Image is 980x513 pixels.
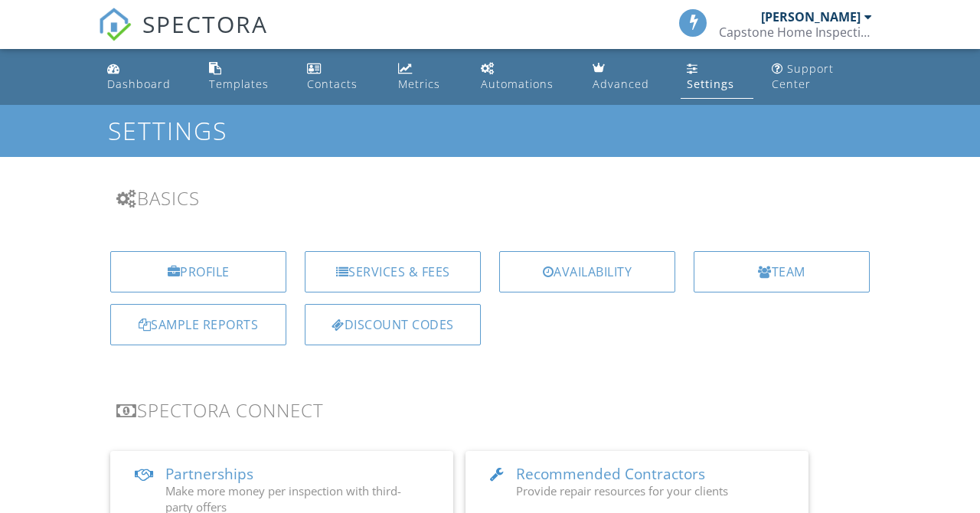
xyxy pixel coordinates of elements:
[142,8,268,40] span: SPECTORA
[766,55,879,99] a: Support Center
[116,400,864,420] h3: Spectora Connect
[305,304,481,345] a: Discount Codes
[772,61,834,91] div: Support Center
[301,55,380,99] a: Contacts
[516,483,728,498] span: Provide repair resources for your clients
[719,25,872,40] div: Capstone Home Inspection Services, PLLC
[481,77,554,91] div: Automations
[305,251,481,292] a: Services & Fees
[116,188,864,208] h3: Basics
[307,77,358,91] div: Contacts
[681,55,753,99] a: Settings
[475,55,574,99] a: Automations (Basic)
[593,77,649,91] div: Advanced
[101,55,191,99] a: Dashboard
[203,55,289,99] a: Templates
[687,77,734,91] div: Settings
[694,251,870,292] a: Team
[98,21,268,53] a: SPECTORA
[108,117,872,144] h1: Settings
[499,251,675,292] a: Availability
[107,77,171,91] div: Dashboard
[392,55,462,99] a: Metrics
[110,251,286,292] a: Profile
[110,304,286,345] a: Sample Reports
[398,77,440,91] div: Metrics
[165,464,253,484] span: Partnerships
[516,464,705,484] span: Recommended Contractors
[586,55,668,99] a: Advanced
[761,9,861,25] div: [PERSON_NAME]
[209,77,269,91] div: Templates
[98,8,132,41] img: The Best Home Inspection Software - Spectora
